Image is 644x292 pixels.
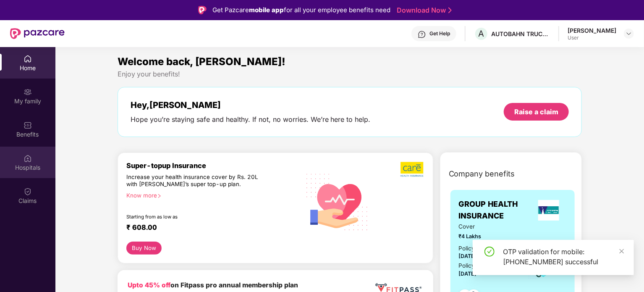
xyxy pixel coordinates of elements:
span: check-circle [484,247,495,257]
img: b5dec4f62d2307b9de63beb79f102df3.png [401,161,424,177]
div: User [568,34,616,41]
img: svg+xml;base64,PHN2ZyBpZD0iQ2xhaW0iIHhtbG5zPSJodHRwOi8vd3d3LnczLm9yZy8yMDAwL3N2ZyIgd2lkdGg9IjIwIi... [24,187,32,196]
img: svg+xml;base64,PHN2ZyBpZD0iSG9zcGl0YWxzIiB4bWxucz0iaHR0cDovL3d3dy53My5vcmcvMjAwMC9zdmciIHdpZHRoPS... [24,154,32,163]
span: Company benefits [449,168,515,180]
div: Raise a claim [514,107,558,116]
div: Super-topup Insurance [126,161,300,170]
img: svg+xml;base64,PHN2ZyB3aWR0aD0iMjAiIGhlaWdodD0iMjAiIHZpZXdCb3g9IjAgMCAyMCAyMCIgZmlsbD0ibm9uZSIgeG... [24,88,32,96]
div: ₹ 608.00 [126,223,292,233]
img: svg+xml;base64,PHN2ZyBpZD0iSGVscC0zMngzMiIgeG1sbnM9Imh0dHA6Ly93d3cudzMub3JnLzIwMDAvc3ZnIiB3aWR0aD... [418,30,426,39]
span: Cover [459,222,516,231]
span: GROUP HEALTH INSURANCE [459,198,531,222]
img: insurerLogo [538,200,559,221]
img: svg+xml;base64,PHN2ZyBpZD0iRHJvcGRvd24tMzJ4MzIiIHhtbG5zPSJodHRwOi8vd3d3LnczLm9yZy8yMDAwL3N2ZyIgd2... [626,30,632,37]
div: Get Help [429,30,450,37]
span: Welcome back, [PERSON_NAME]! [118,55,285,68]
button: Buy Now [126,242,162,255]
span: A [479,29,484,39]
span: ₹4 Lakhs [459,232,516,241]
span: close [619,248,625,254]
div: Hope you’re staying safe and healthy. If not, no worries. We’re here to help. [131,115,371,124]
div: AUTOBAHN TRUCKING [491,30,550,38]
div: Starting from as low as [126,214,264,220]
img: svg+xml;base64,PHN2ZyBpZD0iSG9tZSIgeG1sbnM9Imh0dHA6Ly93d3cudzMub3JnLzIwMDAvc3ZnIiB3aWR0aD0iMjAiIG... [24,55,32,63]
span: [DATE] [459,271,477,277]
img: New Pazcare Logo [10,28,65,39]
div: [PERSON_NAME] [568,26,616,34]
div: OTP validation for mobile: [PHONE_NUMBER] successful [503,247,624,267]
img: svg+xml;base64,PHN2ZyBpZD0iQmVuZWZpdHMiIHhtbG5zPSJodHRwOi8vd3d3LnczLm9yZy8yMDAwL3N2ZyIgd2lkdGg9Ij... [24,121,32,129]
div: Enjoy your benefits! [118,70,582,79]
b: on Fitpass pro annual membership plan [128,281,298,289]
strong: mobile app [249,6,284,14]
div: Hey, [PERSON_NAME] [131,100,371,110]
a: Download Now [397,6,449,15]
img: Stroke [448,6,452,15]
div: Policy Expiry [459,261,493,270]
span: right [157,194,162,198]
span: [DATE] [459,253,477,259]
img: Logo [198,6,207,14]
b: Upto 45% off [128,281,170,289]
div: Increase your health insurance cover by Rs. 20L with [PERSON_NAME]’s super top-up plan. [126,174,264,189]
div: Policy issued [459,244,494,253]
div: Know more [126,192,295,198]
div: Get Pazcare for all your employee benefits need [212,5,390,15]
img: svg+xml;base64,PHN2ZyB4bWxucz0iaHR0cDovL3d3dy53My5vcmcvMjAwMC9zdmciIHhtbG5zOnhsaW5rPSJodHRwOi8vd3... [300,163,375,239]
